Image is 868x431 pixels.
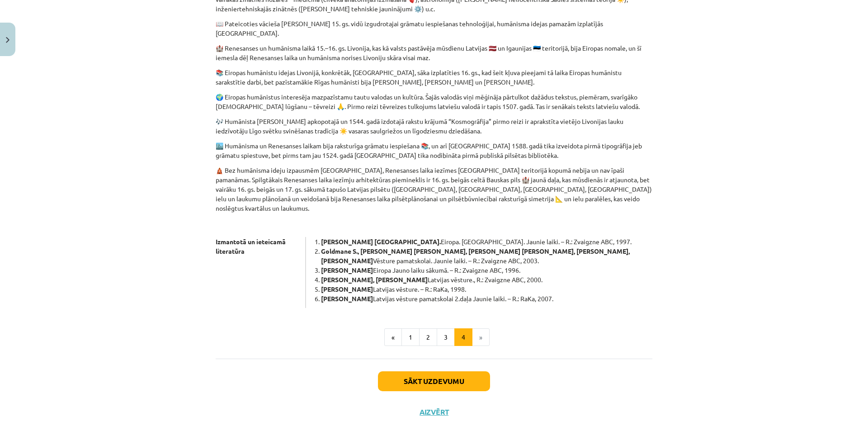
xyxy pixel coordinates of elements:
[321,237,652,246] li: Eiropa. [GEOGRAPHIC_DATA]. Jaunie laiki. – R.: Zvaigzne ABC, 1997.
[321,237,441,246] b: [PERSON_NAME] [GEOGRAPHIC_DATA].
[216,141,652,160] p: 🏙️ Humānisma un Renesanses laikam bija raksturīga grāmatu iespiešana 📚, un arī [GEOGRAPHIC_DATA] ...
[454,328,472,346] button: 4
[321,294,652,303] li: Latvijas vēsture pamatskolai 2.daļa Jaunie laiki. – R.: RaKa, 2007.
[216,19,652,38] p: 📖 Pateicoties vācieša [PERSON_NAME] 15. gs. vidū izgudrotajai grāmatu iespiešanas tehnoloģijai, h...
[401,328,420,346] button: 1
[321,285,373,293] b: [PERSON_NAME]
[6,37,9,43] img: icon-close-lesson-0947bae3869378f0d4975bcd49f059093ad1ed9edebbc8119c70593378902aed.svg
[321,266,373,274] b: [PERSON_NAME]
[321,275,428,284] b: [PERSON_NAME], [PERSON_NAME]
[437,328,455,346] button: 3
[216,43,652,62] p: 🏰 Renesanses un humānisma laikā 15.–16. gs. Livonija, kas kā valsts pastāvēja mūsdienu Latvijas 🇱...
[216,117,652,136] p: 🎶 Humānista [PERSON_NAME] apkopotajā un 1544. gadā izdotajā rakstu krājumā “Kosmogrāfija” pirmo r...
[321,265,652,275] li: Eiropa Jauno laiku sākumā. – R.: Zvaigzne ABC, 1996.
[378,371,490,391] button: Sākt uzdevumu
[216,68,652,87] p: 📚 Eiropas humānistu idejas Livonijā, konkrētāk, [GEOGRAPHIC_DATA], sāka izplatīties 16. gs., kad ...
[321,294,373,303] b: [PERSON_NAME]
[417,407,451,417] button: Aizvērt
[419,328,437,346] button: 2
[321,275,652,284] li: Latvijas vēsture., R.: Zvaigzne ABC, 2000.
[216,92,652,111] p: 🌍 Eiropas humānistus interesēja mazpazīstamu tautu valodas un kultūra. Šajās valodās viņi mēģināj...
[321,246,652,265] li: Vēsture pamatskolai. Jaunie laiki. – R.: Zvaigzne ABC, 2003.
[321,284,652,294] li: Latvijas vēsture. – R.: RaKa, 1998.
[384,328,402,346] button: «
[216,237,286,255] strong: Izmantotā un ieteicamā literatūra
[321,247,630,265] b: Goldmane S., [PERSON_NAME] [PERSON_NAME], [PERSON_NAME] [PERSON_NAME], [PERSON_NAME], [PERSON_NAME]
[216,166,652,213] p: 🛕 Bez humānisma ideju izpausmēm [GEOGRAPHIC_DATA], Renesanses laika iezīmes [GEOGRAPHIC_DATA] ter...
[216,328,652,346] nav: Page navigation example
